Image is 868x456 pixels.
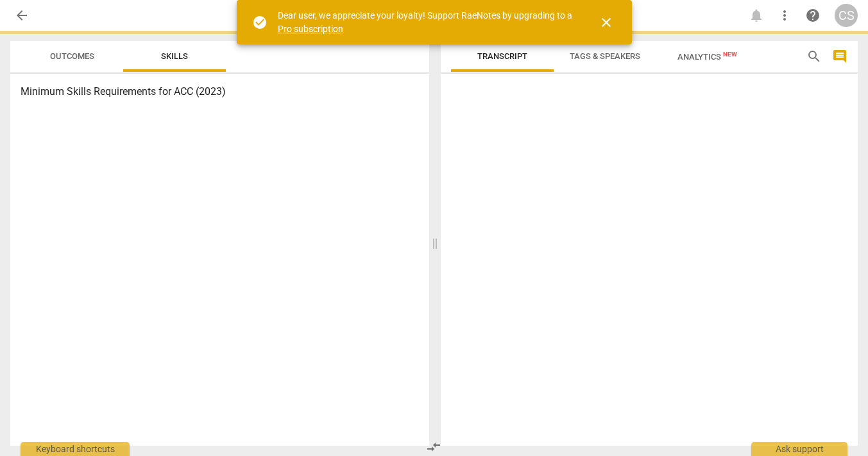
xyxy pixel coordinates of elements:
[278,24,343,34] a: Pro subscription
[21,442,130,456] div: Keyboard shortcuts
[50,51,94,61] span: Outcomes
[830,46,850,67] button: Show/Hide comments
[591,7,622,38] button: Close
[426,439,441,455] span: compare_arrows
[477,51,527,61] span: Transcript
[599,15,614,30] span: close
[677,52,737,62] span: Analytics
[161,51,188,61] span: Skills
[777,8,792,23] span: more_vert
[278,9,575,35] div: Dear user, we appreciate your loyalty! Support RaeNotes by upgrading to a
[723,51,737,58] span: New
[835,4,858,27] button: CS
[804,46,824,67] button: Search
[14,8,30,23] span: arrow_back
[751,442,847,456] div: Ask support
[252,15,268,30] span: check_circle
[801,4,824,27] a: Help
[832,49,847,64] span: comment
[806,49,822,64] span: search
[805,8,821,23] span: help
[570,51,640,61] span: Tags & Speakers
[21,84,419,99] h3: Minimum Skills Requirements for ACC (2023)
